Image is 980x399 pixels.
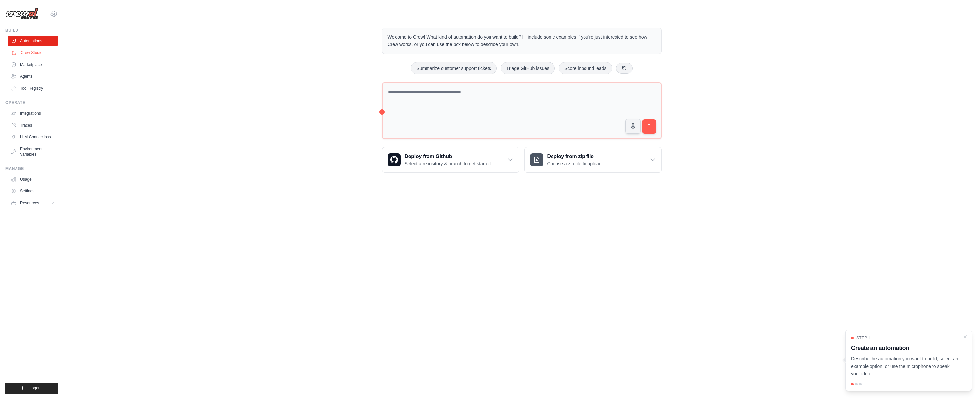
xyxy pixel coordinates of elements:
[851,343,959,353] h3: Create an automation
[547,160,603,167] p: Choose a zip file to upload.
[388,33,656,48] p: Welcome to Crew! What kind of automation do you want to build? I'll include some examples if you'...
[963,334,968,339] button: Close walkthrough
[5,8,38,20] img: Logo
[856,335,870,341] span: Step 1
[20,200,39,206] span: Resources
[501,62,555,74] button: Triage GitHub issues
[947,367,980,399] iframe: Chat Widget
[405,160,492,167] p: Select a repository & branch to get started.
[8,144,58,159] a: Environment Variables
[8,36,58,46] a: Automations
[8,174,58,185] a: Usage
[411,62,496,74] button: Summarize customer support tickets
[8,71,58,82] a: Agents
[8,108,58,119] a: Integrations
[5,166,58,171] div: Manage
[8,83,58,94] a: Tool Registry
[559,62,612,74] button: Score inbound leads
[8,120,58,130] a: Traces
[405,153,492,160] h3: Deploy from Github
[5,383,58,394] button: Logout
[29,385,42,391] span: Logout
[5,28,58,33] div: Build
[547,153,603,160] h3: Deploy from zip file
[9,47,58,58] a: Crew Studio
[8,186,58,196] a: Settings
[5,100,58,105] div: Operate
[8,59,58,70] a: Marketplace
[851,355,959,378] p: Describe the automation you want to build, select an example option, or use the microphone to spe...
[8,132,58,142] a: LLM Connections
[8,198,58,208] button: Resources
